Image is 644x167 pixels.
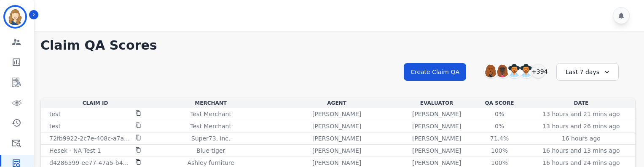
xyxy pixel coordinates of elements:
[196,146,225,155] p: Blue tiger
[40,38,636,53] h1: Claim QA Scores
[480,159,518,167] div: 100%
[49,110,61,118] p: test
[480,146,518,155] div: 100%
[412,159,461,167] p: [PERSON_NAME]
[412,110,461,118] p: [PERSON_NAME]
[5,7,25,27] img: Bordered avatar
[412,146,461,155] p: [PERSON_NAME]
[187,159,234,167] p: Ashley furniture
[312,146,361,155] p: [PERSON_NAME]
[190,122,231,130] p: Test Merchant
[562,134,601,143] p: 16 hours ago
[473,100,525,106] div: QA Score
[542,159,620,167] p: 16 hours and 24 mins ago
[556,63,619,81] div: Last 7 days
[274,100,400,106] div: Agent
[531,64,545,78] div: +394
[49,146,101,155] p: Hesek - NA Test 1
[404,63,466,81] button: Create Claim QA
[312,110,361,118] p: [PERSON_NAME]
[412,122,461,130] p: [PERSON_NAME]
[542,122,620,130] p: 13 hours and 26 mins ago
[49,134,130,143] p: 72fb9922-2c7e-408c-a7af-65fa3901b6bc
[151,100,270,106] div: Merchant
[480,110,518,118] div: 0%
[43,100,148,106] div: Claim Id
[529,100,633,106] div: Date
[542,110,620,118] p: 13 hours and 21 mins ago
[403,100,470,106] div: Evaluator
[49,159,130,167] p: d4286599-ee77-47a5-b489-140688ae9615
[542,146,620,155] p: 16 hours and 13 mins ago
[191,134,231,143] p: Super73, inc.
[480,134,518,143] div: 71.4%
[480,122,518,130] div: 0%
[190,110,231,118] p: Test Merchant
[312,159,361,167] p: [PERSON_NAME]
[312,134,361,143] p: [PERSON_NAME]
[49,122,61,130] p: test
[412,134,461,143] p: [PERSON_NAME]
[312,122,361,130] p: [PERSON_NAME]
